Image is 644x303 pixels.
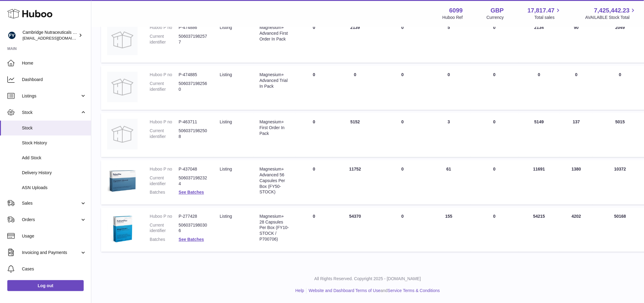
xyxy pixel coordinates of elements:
dt: Batches [150,237,179,243]
dt: Huboo P no [150,72,179,78]
span: listing [220,167,232,171]
dt: Huboo P no [150,214,179,220]
td: 5149 [519,113,560,157]
td: 54370 [332,208,378,252]
td: 0 [296,113,332,157]
a: Service Terms & Conditions [388,288,440,293]
li: and [306,288,440,294]
div: Huboo Ref [443,15,463,20]
a: Log out [7,280,84,291]
dd: 5060371982577 [179,33,208,45]
div: Magnesium+ Advanced Trial In Pack [260,72,290,89]
td: 0 [378,208,427,252]
td: 155 [427,208,471,252]
td: 0 [427,66,471,110]
span: Dashboard [22,77,86,83]
span: listing [220,25,232,30]
span: listing [220,72,232,77]
td: 90 [560,19,593,63]
span: Usage [22,233,86,239]
dd: P-474885 [179,72,208,78]
dt: Huboo P no [150,166,179,172]
a: See Batches [179,190,204,195]
td: 0 [332,66,378,110]
td: 0 [378,19,427,63]
td: 0 [378,113,427,157]
span: Cases [22,266,86,272]
td: 2134 [519,19,560,63]
dd: P-277428 [179,214,208,220]
td: 0 [560,66,593,110]
td: 0 [378,160,427,205]
span: Stock [22,125,86,131]
span: Sales [22,200,80,206]
strong: 6099 [449,6,463,15]
a: 7,425,442.23 AVAILABLE Stock Total [585,6,637,20]
dd: 5060371982560 [179,81,208,92]
img: product image [107,72,138,102]
td: 11691 [519,160,560,205]
td: 5 [427,19,471,63]
span: 0 [493,214,496,219]
div: Magnesium+ Advanced 56 Capsules Per Box (FY50-STOCK) [260,166,290,195]
div: Magnesium+ First Order In Pack [260,119,290,136]
img: huboo@camnutra.com [7,31,16,40]
span: 17,817.47 [527,6,555,15]
div: Currency [487,15,504,20]
td: 0 [296,208,332,252]
a: Website and Dashboard Terms of Use [309,288,380,293]
td: 4202 [560,208,593,252]
dt: Huboo P no [150,25,179,30]
span: 0 [493,167,496,171]
dd: P-437048 [179,166,208,172]
p: All Rights Reserved. Copyright 2025 - [DOMAIN_NAME] [96,276,639,282]
dd: P-463711 [179,119,208,125]
span: 0 [493,25,496,30]
span: [EMAIL_ADDRESS][DOMAIN_NAME] [23,36,89,41]
td: 61 [427,160,471,205]
dd: 5060371982508 [179,128,208,139]
dd: P-474886 [179,25,208,30]
dt: Current identifier [150,33,179,45]
span: Stock History [22,140,86,146]
td: 54215 [519,208,560,252]
a: Help [296,288,304,293]
td: 1380 [560,160,593,205]
dd: 5060371982324 [179,175,208,187]
span: Home [22,60,86,66]
img: product image [107,25,138,55]
dd: 5060371980306 [179,223,208,234]
td: 0 [378,66,427,110]
span: Total sales [534,15,562,20]
span: listing [220,119,232,124]
span: 0 [493,119,496,124]
td: 137 [560,113,593,157]
span: 0 [493,72,496,77]
div: Magnesium+ 28 Capsules Per Box (FY10-STOCK / P700706) [260,214,290,242]
span: Listings [22,93,80,99]
span: 7,425,442.23 [594,6,630,15]
strong: GBP [491,6,504,15]
td: 11752 [332,160,378,205]
dt: Current identifier [150,175,179,187]
span: ASN Uploads [22,185,86,191]
td: 2139 [332,19,378,63]
td: 3 [427,113,471,157]
img: product image [107,214,138,244]
a: See Batches [179,237,204,242]
td: 0 [296,66,332,110]
span: listing [220,214,232,219]
dt: Current identifier [150,81,179,92]
td: 5152 [332,113,378,157]
span: Invoicing and Payments [22,250,80,255]
dt: Current identifier [150,128,179,139]
td: 0 [296,160,332,205]
span: Stock [22,110,80,115]
td: 0 [296,19,332,63]
dt: Batches [150,190,179,196]
img: product image [107,119,138,150]
dt: Current identifier [150,223,179,234]
img: product image [107,166,138,197]
a: 17,817.47 Total sales [527,6,562,20]
span: Add Stock [22,155,86,161]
